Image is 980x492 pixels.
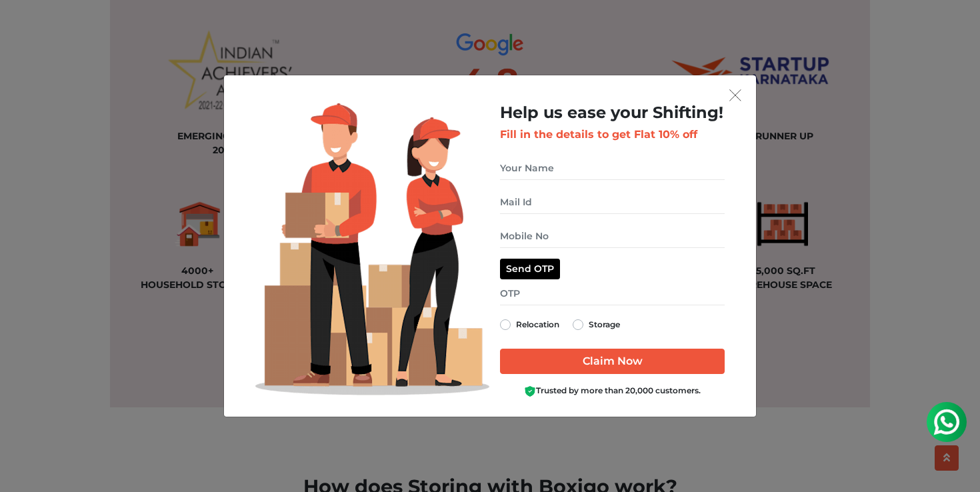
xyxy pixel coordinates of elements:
input: Mail Id [500,191,725,214]
input: Claim Now [500,349,725,374]
img: Lead Welcome Image [255,103,490,395]
label: Storage [589,317,620,333]
img: whatsapp-icon.svg [13,13,40,40]
input: OTP [500,282,725,305]
img: exit [729,89,741,101]
label: Relocation [516,317,559,333]
input: Mobile No [500,225,725,248]
input: Your Name [500,157,725,180]
h2: Help us ease your Shifting! [500,103,725,123]
button: Send OTP [500,259,560,279]
div: Trusted by more than 20,000 customers. [500,385,725,397]
h3: Fill in the details to get Flat 10% off [500,128,725,141]
img: Boxigo Customer Shield [524,385,536,397]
